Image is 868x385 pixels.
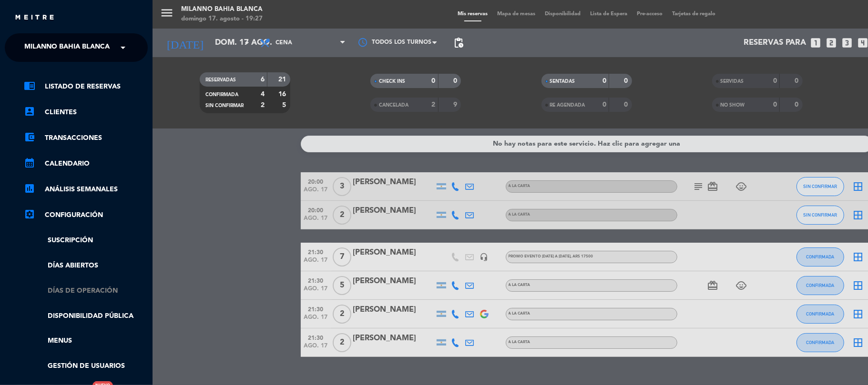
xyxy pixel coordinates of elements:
i: chrome_reader_mode [24,80,35,91]
span: pending_actions [453,37,464,49]
a: Gestión de usuarios [24,361,148,372]
a: assessmentANÁLISIS SEMANALES [24,184,148,195]
a: Configuración [24,209,148,221]
i: account_box [24,106,35,117]
a: Menus [24,336,148,346]
a: Disponibilidad pública [24,311,148,322]
i: calendar_month [24,157,35,168]
a: chrome_reader_modeListado de Reservas [24,81,148,92]
i: account_balance_wallet [24,131,35,143]
a: Días abiertos [24,260,148,271]
i: assessment [24,183,35,194]
a: Suscripción [24,235,148,246]
img: MEITRE [14,14,55,21]
span: Milanno bahia blanca [24,38,110,58]
a: Días de Operación [24,286,148,296]
i: settings_applications [24,208,35,220]
a: calendar_monthCalendario [24,158,148,169]
a: account_boxClientes [24,107,148,118]
a: account_balance_walletTransacciones [24,132,148,144]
